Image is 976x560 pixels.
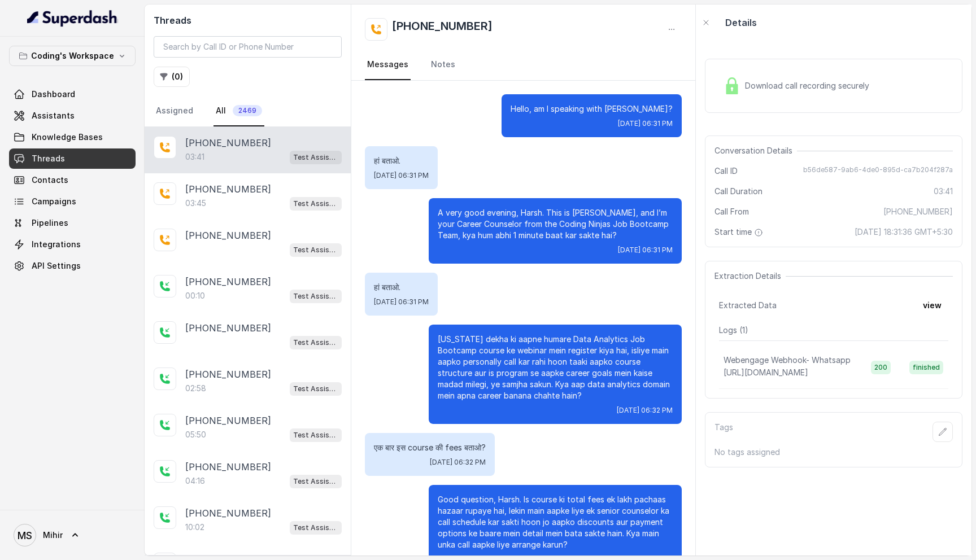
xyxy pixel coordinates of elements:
[9,519,136,551] a: Mihir
[154,96,342,126] nav: Tabs
[293,152,338,163] p: Test Assistant- 2
[185,321,271,335] p: [PHONE_NUMBER]
[185,506,271,520] p: [PHONE_NUMBER]
[719,325,948,336] p: Logs ( 1 )
[185,414,271,427] p: [PHONE_NUMBER]
[724,77,740,94] img: Lock Icon
[185,522,204,533] p: 10:02
[32,196,76,207] span: Campaigns
[32,132,103,143] span: Knowledge Bases
[916,295,948,316] button: view
[32,174,68,186] span: Contacts
[365,50,682,80] nav: Tabs
[855,226,953,238] span: [DATE] 18:31:36 GMT+5:30
[430,458,486,467] span: [DATE] 06:32 PM
[374,171,429,180] span: [DATE] 06:31 PM
[154,14,342,27] h2: Threads
[32,260,81,272] span: API Settings
[714,165,738,177] span: Call ID
[9,148,136,169] a: Threads
[9,213,136,233] a: Pipelines
[725,16,757,29] p: Details
[714,145,797,156] span: Conversation Details
[154,36,342,58] input: Search by Call ID or Phone Number
[32,110,75,121] span: Assistants
[32,239,81,250] span: Integrations
[9,106,136,126] a: Assistants
[32,217,68,229] span: Pipelines
[154,96,195,126] a: Assigned
[714,447,953,458] p: No tags assigned
[719,300,777,311] span: Extracted Data
[293,244,338,256] p: Test Assistant- 2
[185,368,271,381] p: [PHONE_NUMBER]
[909,361,943,374] span: finished
[618,119,673,128] span: [DATE] 06:31 PM
[934,186,953,197] span: 03:41
[293,430,338,441] p: Test Assistant- 2
[745,80,874,91] span: Download call recording securely
[374,442,486,453] p: एक बार इस course की fees बताओ?
[233,105,262,116] span: 2469
[293,476,338,487] p: Test Assistant- 2
[724,355,851,366] p: Webengage Webhook- Whatsapp
[429,50,457,80] a: Notes
[31,49,114,63] p: Coding's Workspace
[32,89,75,100] span: Dashboard
[714,206,749,217] span: Call From
[438,494,673,550] p: Good question, Harsh. Is course ki total fees ek lakh pachaas hazaar rupaye hai, lekin main aapke...
[185,475,205,487] p: 04:16
[374,282,429,293] p: हां बताओ.
[803,165,953,177] span: b56de587-9ab6-4de0-895d-ca7b204f287a
[185,136,271,150] p: [PHONE_NUMBER]
[374,155,429,167] p: हां बताओ.
[293,198,338,209] p: Test Assistant- 2
[185,229,271,242] p: [PHONE_NUMBER]
[365,50,411,80] a: Messages
[213,96,264,126] a: All2469
[618,246,673,255] span: [DATE] 06:31 PM
[27,9,118,27] img: light.svg
[9,170,136,190] a: Contacts
[9,234,136,255] a: Integrations
[293,383,338,395] p: Test Assistant- 2
[724,368,808,377] span: [URL][DOMAIN_NAME]
[9,191,136,212] a: Campaigns
[185,383,206,394] p: 02:58
[714,422,733,442] p: Tags
[511,103,673,115] p: Hello, am I speaking with [PERSON_NAME]?
[185,275,271,288] p: [PHONE_NUMBER]
[293,522,338,533] p: Test Assistant- 2
[185,151,204,163] p: 03:41
[185,198,206,209] p: 03:45
[9,127,136,147] a: Knowledge Bases
[392,18,493,41] h2: [PHONE_NUMBER]
[43,530,63,541] span: Mihir
[438,207,673,241] p: A very good evening, Harsh. This is [PERSON_NAME], and I’m your Career Counselor from the Coding ...
[18,530,32,541] text: MS
[9,46,136,66] button: Coding's Workspace
[185,460,271,474] p: [PHONE_NUMBER]
[9,256,136,276] a: API Settings
[714,226,765,238] span: Start time
[714,270,786,282] span: Extraction Details
[871,361,891,374] span: 200
[374,297,429,307] span: [DATE] 06:31 PM
[154,67,190,87] button: (0)
[185,182,271,196] p: [PHONE_NUMBER]
[293,337,338,348] p: Test Assistant- 2
[185,290,205,301] p: 00:10
[9,84,136,104] a: Dashboard
[185,429,206,440] p: 05:50
[883,206,953,217] span: [PHONE_NUMBER]
[438,334,673,401] p: [US_STATE] dekha ki aapne humare Data Analytics Job Bootcamp course ke webinar mein register kiya...
[293,291,338,302] p: Test Assistant- 2
[617,406,673,415] span: [DATE] 06:32 PM
[714,186,762,197] span: Call Duration
[32,153,65,164] span: Threads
